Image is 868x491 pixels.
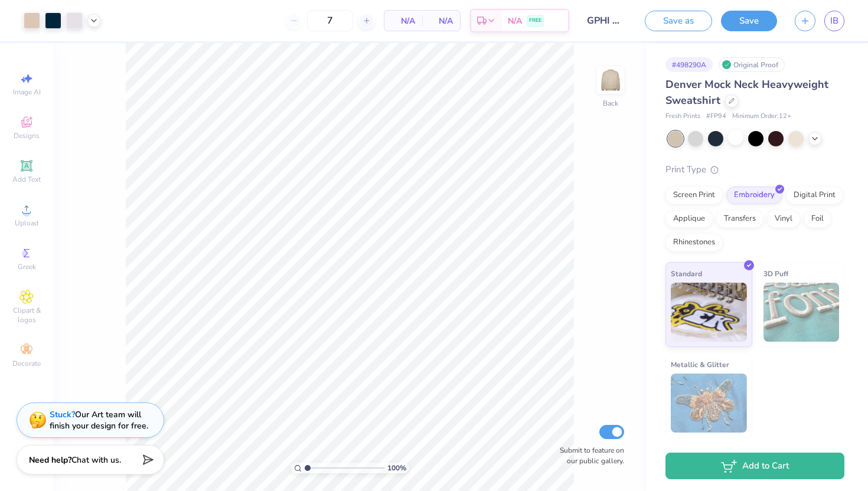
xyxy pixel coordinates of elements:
[786,186,843,204] div: Digital Print
[706,112,726,122] span: # FP94
[763,267,788,280] span: 3D Puff
[767,210,800,228] div: Vinyl
[732,112,791,122] span: Minimum Order: 12 +
[804,210,831,228] div: Foil
[13,87,41,97] span: Image AI
[578,9,636,32] input: Untitled Design
[671,267,702,280] span: Standard
[665,163,844,176] div: Print Type
[429,15,453,27] span: N/A
[12,359,41,368] span: Decorate
[645,11,712,31] button: Save as
[391,15,415,27] span: N/A
[553,445,624,466] label: Submit to feature on our public gallery.
[603,98,618,109] div: Back
[671,283,747,342] img: Standard
[387,463,406,473] span: 100 %
[12,175,41,184] span: Add Text
[50,409,75,420] strong: Stuck?
[529,17,541,25] span: FREE
[665,112,700,122] span: Fresh Prints
[18,262,36,271] span: Greek
[665,77,828,107] span: Denver Mock Neck Heavyweight Sweatshirt
[665,453,844,479] button: Add to Cart
[716,210,763,228] div: Transfers
[29,454,71,466] strong: Need help?
[824,11,844,31] a: IB
[719,57,785,72] div: Original Proof
[671,374,747,433] img: Metallic & Glitter
[726,186,782,204] div: Embroidery
[15,218,38,228] span: Upload
[665,186,723,204] div: Screen Print
[665,234,723,251] div: Rhinestones
[671,358,729,371] span: Metallic & Glitter
[830,14,838,28] span: IB
[14,131,40,140] span: Designs
[665,57,713,72] div: # 498290A
[599,68,622,92] img: Back
[721,11,777,31] button: Save
[6,306,47,325] span: Clipart & logos
[763,283,840,342] img: 3D Puff
[307,10,353,31] input: – –
[71,454,121,466] span: Chat with us.
[665,210,713,228] div: Applique
[508,15,522,27] span: N/A
[50,409,148,431] div: Our Art team will finish your design for free.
